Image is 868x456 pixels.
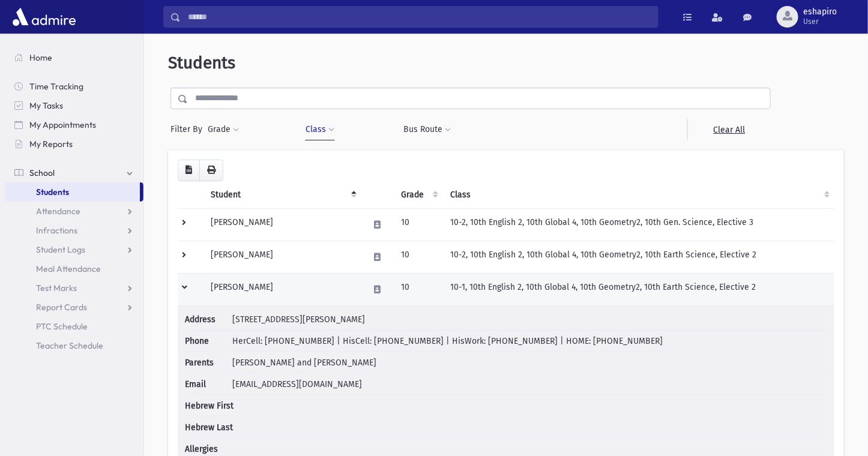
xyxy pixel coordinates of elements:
span: [EMAIL_ADDRESS][DOMAIN_NAME] [232,379,362,389]
span: Teacher Schedule [36,340,103,351]
span: Email [185,378,230,391]
span: My Tasks [29,100,63,111]
th: Class: activate to sort column ascending [444,181,834,209]
span: Report Cards [36,302,87,313]
span: [STREET_ADDRESS][PERSON_NAME] [232,314,365,325]
span: Hebrew First [185,400,234,412]
span: Students [168,53,235,73]
a: School [5,163,143,182]
a: My Tasks [5,96,143,115]
span: My Appointments [29,119,96,130]
span: My Reports [29,139,73,149]
span: eshapiro [803,7,837,17]
a: Report Cards [5,298,143,317]
a: Student Logs [5,240,143,259]
span: Test Marks [36,283,77,293]
span: Phone [185,335,230,347]
span: Students [36,187,69,197]
td: 10 [394,273,444,305]
th: Grade: activate to sort column ascending [394,181,444,209]
a: Teacher Schedule [5,336,143,355]
td: 10-2, 10th English 2, 10th Global 4, 10th Geometry2, 10th Earth Science, Elective 2 [444,241,834,273]
span: Student Logs [36,244,85,255]
span: Infractions [36,225,77,236]
td: 10-1, 10th English 2, 10th Global 4, 10th Geometry2, 10th Earth Science, Elective 2 [444,273,834,305]
td: [PERSON_NAME] [203,208,361,241]
td: [PERSON_NAME] [203,273,361,305]
span: Allergies [185,443,230,455]
td: 10 [394,208,444,241]
a: My Appointments [5,115,143,134]
button: Bus Route [403,119,452,140]
button: Class [305,119,335,140]
span: User [803,17,837,26]
span: Hebrew Last [185,421,233,434]
a: Clear All [687,119,771,140]
td: [PERSON_NAME] [203,241,361,273]
a: Attendance [5,202,143,221]
input: Search [181,6,658,28]
button: CSV [178,160,200,181]
span: Attendance [36,206,80,217]
a: PTC Schedule [5,317,143,336]
span: Meal Attendance [36,263,101,274]
a: Test Marks [5,278,143,298]
span: [PERSON_NAME] and [PERSON_NAME] [232,358,376,368]
button: Print [199,160,223,181]
span: HerCell: [PHONE_NUMBER] | HisCell: [PHONE_NUMBER] | HisWork: [PHONE_NUMBER] | HOME: [PHONE_NUMBER] [232,336,663,346]
td: 10-2, 10th English 2, 10th Global 4, 10th Geometry2, 10th Gen. Science, Elective 3 [444,208,834,241]
span: Home [29,52,52,63]
span: Parents [185,356,230,369]
img: AdmirePro [10,5,79,29]
a: Time Tracking [5,77,143,96]
span: PTC Schedule [36,321,88,332]
span: Filter By [170,123,207,136]
a: Home [5,48,143,67]
span: School [29,167,55,178]
th: Student: activate to sort column descending [203,181,361,209]
a: My Reports [5,134,143,154]
a: Students [5,182,140,202]
td: 10 [394,241,444,273]
a: Meal Attendance [5,259,143,278]
span: Time Tracking [29,81,83,92]
button: Grade [207,119,240,140]
span: Address [185,313,230,326]
a: Infractions [5,221,143,240]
